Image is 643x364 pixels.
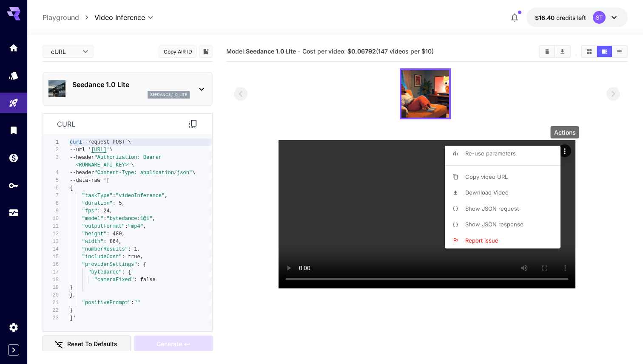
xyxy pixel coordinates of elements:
[465,173,508,180] span: Copy video URL
[465,205,519,212] span: Show JSON request
[551,126,579,138] div: Actions
[465,221,524,228] span: Show JSON response
[465,150,516,157] span: Re-use parameters
[465,189,509,196] span: Download Video
[465,237,498,244] span: Report issue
